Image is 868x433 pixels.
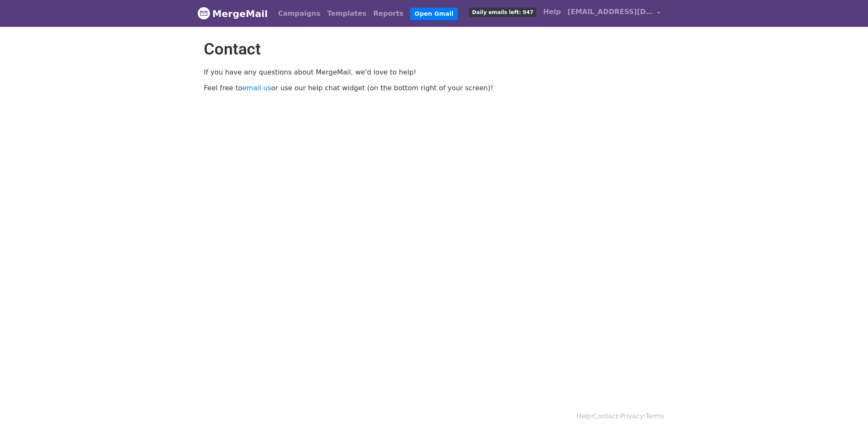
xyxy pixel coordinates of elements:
[197,5,268,23] a: MergeMail
[370,5,407,22] a: Reports
[197,7,210,20] img: MergeMail logo
[577,413,591,420] a: Help
[593,413,618,420] a: Contact
[567,7,653,17] span: [EMAIL_ADDRESS][DOMAIN_NAME]
[645,413,664,420] a: Terms
[540,3,564,20] a: Help
[466,3,540,20] a: Daily emails left: 947
[410,8,457,20] a: Open Gmail
[469,8,536,17] span: Daily emails left: 947
[204,68,664,77] p: If you have any questions about MergeMail, we'd love to help!
[242,84,271,92] a: email us
[324,5,370,22] a: Templates
[275,5,324,22] a: Campaigns
[564,3,664,23] a: [EMAIL_ADDRESS][DOMAIN_NAME]
[620,413,643,420] a: Privacy
[204,40,664,59] h1: Contact
[204,83,664,92] p: Feel free to or use our help chat widget (on the bottom right of your screen)!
